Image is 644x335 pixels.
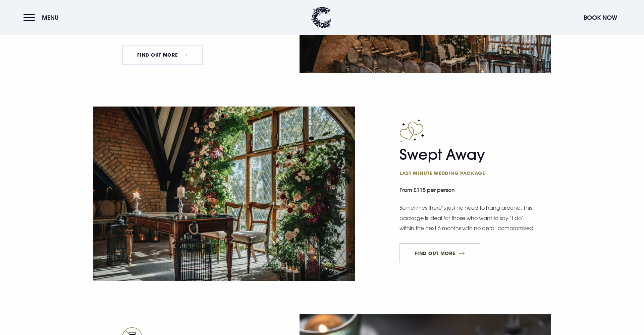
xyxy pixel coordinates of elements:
img: Ceremony table beside an arched window at a Wedding Venue Northern Ireland [93,107,355,281]
button: Menu [23,10,62,25]
span: Last minute wedding package [399,170,530,176]
h2: Swept Away [399,146,530,177]
a: FIND OUT MORE [122,45,203,65]
img: Block icon [399,119,424,142]
img: Clandeboye Lodge [311,7,331,28]
button: Book Now [580,10,621,25]
p: Sometimes there’s just no need to hang around. This package is ideal for those who want to say ‘I... [399,203,537,233]
a: FIND OUT MORE [399,243,480,263]
span: Menu [42,14,59,21]
small: From £115 per person [399,183,551,198]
